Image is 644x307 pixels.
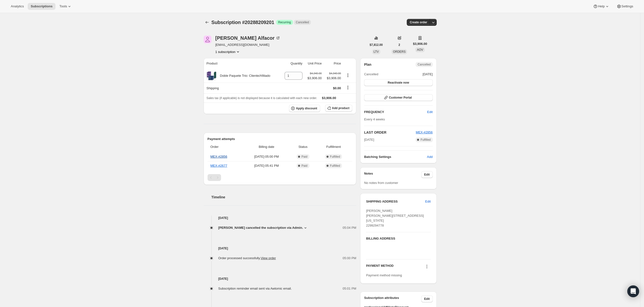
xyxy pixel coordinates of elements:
span: Fulfilled [421,138,431,142]
span: Order processed successfully. [218,256,276,260]
div: [PERSON_NAME] Alfacor [215,36,281,40]
span: [PERSON_NAME] cancelled the subscription via Admin. [218,225,303,230]
h4: [DATE] [204,216,356,220]
button: Help [590,3,612,10]
span: Paid [302,164,307,168]
span: Recurring [278,20,291,24]
button: Create order [407,19,430,26]
span: [DATE] [423,72,433,77]
button: Reactivate now [364,79,433,86]
h6: Batching Settings [364,154,427,159]
span: Billing date [245,144,288,149]
th: Unit Price [304,58,323,69]
span: Edit [424,297,430,301]
span: Apply discount [296,106,317,110]
span: 05:04 PM [343,225,356,230]
button: Product actions [344,73,352,78]
span: Subscriptions [31,4,53,8]
button: Edit [424,108,435,116]
button: Tools [56,3,75,10]
span: [DATE] [364,137,374,142]
span: Create order [410,20,427,24]
span: [DATE] · 05:41 PM [245,163,288,168]
span: $3,906.00 [322,96,336,100]
div: Doble Paquete Trio: Cliente/Afiliado [216,73,270,78]
span: Add product [332,106,349,110]
span: Anabel Alfacor [204,36,211,43]
span: Subscription reminder email sent via Awtomic email. [218,287,292,290]
h3: Subscription attributes [364,295,421,302]
th: Quantity [280,58,304,69]
span: $3,906.00 [413,41,427,46]
span: [PERSON_NAME] [PERSON_NAME][STREET_ADDRESS][US_STATE] 2299294778 [366,209,424,227]
span: Fulfilled [330,155,340,159]
span: Settings [621,4,633,8]
button: Add [424,153,435,161]
span: Edit [427,110,433,115]
h4: [DATE] [204,276,356,281]
span: Tools [59,4,67,8]
span: Analytics [11,4,24,8]
span: $7,812.00 [370,43,383,47]
th: Product [204,58,280,69]
button: Subscriptions [28,3,55,10]
span: Cancelled [296,20,309,24]
button: Apply discount [289,105,320,112]
span: Cancelled [364,72,378,77]
h3: SHIPPING ADDRESS [366,199,425,204]
button: Shipping actions [344,85,352,90]
span: $3,906.00 [325,76,341,81]
span: Every 4 weeks [364,117,385,121]
small: $4,340.00 [310,72,322,75]
span: Sales tax (if applicable) is not displayed because it is calculated with each new order. [207,96,317,100]
button: 2 [395,41,403,48]
button: Customer Portal [364,94,433,101]
span: Add [427,154,433,159]
a: MEX-#2856 [416,130,433,134]
th: Order [208,141,243,152]
th: Price [323,58,342,69]
button: Product actions [215,49,240,54]
span: Paid [302,155,307,159]
span: LTV [374,50,379,53]
button: Add product [325,105,352,112]
span: No notes from customer [364,181,398,185]
button: [PERSON_NAME] cancelled the subscription via Admin. [218,225,308,230]
span: 05:01 PM [343,286,356,291]
img: product img [207,71,216,81]
h2: Timeline [211,195,356,200]
span: Status [291,144,315,149]
a: View order [261,256,276,260]
button: Edit [421,295,433,302]
div: Open Intercom Messenger [627,285,639,297]
span: Help [598,4,605,8]
span: Edit [425,199,431,204]
span: AOV [417,48,423,51]
button: Edit [422,198,434,205]
span: Cancelled [418,63,431,66]
h2: Plan [364,62,371,67]
a: MEX-#2677 [210,164,227,167]
h3: Notes [364,171,421,178]
span: 05:00 PM [343,256,356,261]
button: Edit [421,171,433,178]
span: Subscription #20288209201 [211,20,274,25]
span: Fulfillment [318,144,349,149]
nav: Pagination [208,174,353,181]
span: $0.00 [333,86,341,90]
h2: Payment attempts [208,137,353,141]
span: Payment method missing [366,273,402,277]
span: Customer Portal [389,96,412,100]
button: Subscriptions [204,19,210,26]
h3: BILLING ADDRESS [366,236,431,241]
a: MEX-#2856 [210,155,227,158]
button: $7,812.00 [367,41,386,48]
button: Settings [614,3,636,10]
button: MEX-#2856 [416,130,433,135]
span: 2 [398,43,400,47]
span: [EMAIL_ADDRESS][DOMAIN_NAME] [215,42,281,47]
span: Edit [424,173,430,177]
h3: PAYMENT METHOD [366,264,394,270]
h4: [DATE] [204,246,356,251]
